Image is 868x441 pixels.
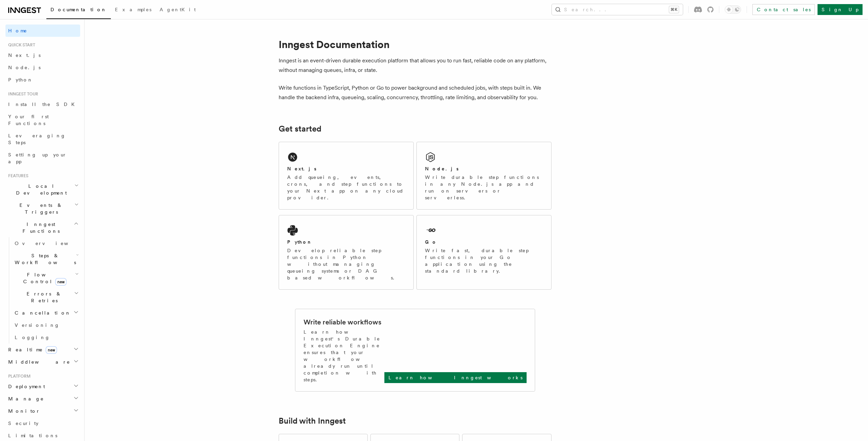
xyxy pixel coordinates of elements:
[5,74,80,86] a: Python
[5,395,44,402] span: Manage
[5,183,74,196] span: Local Development
[5,405,80,417] button: Monitor
[5,417,80,429] a: Security
[12,237,80,249] a: Overview
[5,149,80,168] a: Setting up your app
[416,215,551,290] a: GoWrite fast, durable step functions in your Go application using the standard library.
[5,49,80,61] a: Next.js
[287,174,405,201] p: Add queueing, events, crons, and step functions to your Next app on any cloud provider.
[8,133,66,145] span: Leveraging Steps
[8,152,67,164] span: Setting up your app
[425,165,459,172] h2: Node.js
[669,6,679,13] kbd: ⌘K
[5,218,80,237] button: Inngest Functions
[287,165,317,172] h2: Next.js
[279,215,414,290] a: PythonDevelop reliable step functions in Python without managing queueing systems or DAG based wo...
[12,319,80,331] a: Versioning
[5,408,40,414] span: Monitor
[46,2,111,19] a: Documentation
[5,383,45,390] span: Deployment
[425,174,543,201] p: Write durable step functions in any Node.js app and run on servers or serverless.
[304,317,381,327] h2: Write reliable workflows
[5,374,31,379] span: Platform
[425,247,543,274] p: Write fast, durable step functions in your Go application using the standard library.
[388,374,523,381] p: Learn how Inngest works
[8,27,27,34] span: Home
[425,239,437,245] h2: Go
[5,356,80,368] button: Middleware
[8,421,39,426] span: Security
[5,344,80,356] button: Realtimenew
[287,239,312,245] h2: Python
[5,199,80,218] button: Events & Triggers
[15,335,50,340] span: Logging
[8,114,49,126] span: Your first Functions
[12,269,80,288] button: Flow Controlnew
[5,130,80,149] a: Leveraging Steps
[5,393,80,405] button: Manage
[8,433,57,438] span: Limitations
[8,102,79,107] span: Install the SDK
[279,38,551,50] h1: Inngest Documentation
[5,98,80,110] a: Install the SDK
[279,142,414,210] a: Next.jsAdd queueing, events, crons, and step functions to your Next app on any cloud provider.
[12,288,80,307] button: Errors & Retries
[5,110,80,130] a: Your first Functions
[5,237,80,344] div: Inngest Functions
[8,52,41,58] span: Next.js
[12,309,71,316] span: Cancellation
[5,25,80,37] a: Home
[5,180,80,199] button: Local Development
[12,290,74,304] span: Errors & Retries
[416,142,551,210] a: Node.jsWrite durable step functions in any Node.js app and run on servers or serverless.
[5,359,70,365] span: Middleware
[725,5,741,14] button: Toggle dark mode
[50,7,107,12] span: Documentation
[12,271,75,285] span: Flow Control
[5,173,28,179] span: Features
[818,4,863,15] a: Sign Up
[156,2,200,18] a: AgentKit
[8,77,33,82] span: Python
[46,346,57,354] span: new
[287,247,405,281] p: Develop reliable step functions in Python without managing queueing systems or DAG based workflows.
[55,278,67,286] span: new
[12,249,80,269] button: Steps & Workflows
[752,4,815,15] a: Contact sales
[5,380,80,393] button: Deployment
[15,241,85,246] span: Overview
[115,7,151,12] span: Examples
[552,4,683,15] button: Search...⌘K
[5,202,74,215] span: Events & Triggers
[384,372,527,383] a: Learn how Inngest works
[304,329,384,383] p: Learn how Inngest's Durable Execution Engine ensures that your workflow already run until complet...
[12,252,76,266] span: Steps & Workflows
[12,307,80,319] button: Cancellation
[111,2,156,18] a: Examples
[5,42,35,48] span: Quick start
[15,322,60,328] span: Versioning
[279,56,551,75] p: Inngest is an event-driven durable execution platform that allows you to run fast, reliable code ...
[279,83,551,102] p: Write functions in TypeScript, Python or Go to power background and scheduled jobs, with steps bu...
[5,346,57,353] span: Realtime
[5,221,74,234] span: Inngest Functions
[279,124,321,134] a: Get started
[160,7,196,12] span: AgentKit
[12,331,80,344] a: Logging
[5,91,38,97] span: Inngest tour
[8,65,41,70] span: Node.js
[279,416,346,426] a: Build with Inngest
[5,61,80,74] a: Node.js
